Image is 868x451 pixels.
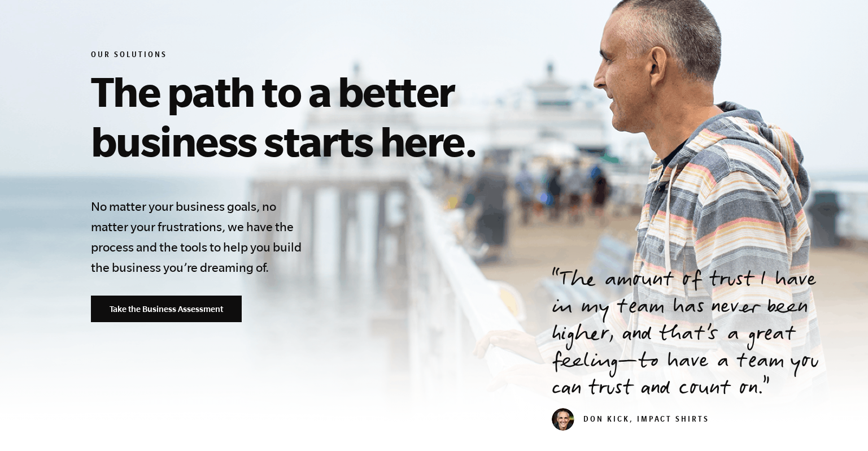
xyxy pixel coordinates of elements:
a: Take the Business Assessment [91,296,242,323]
img: don_kick_head_small [552,408,574,431]
h4: No matter your business goals, no matter your frustrations, we have the process and the tools to ... [91,196,308,277]
h6: Our Solutions [91,50,606,62]
iframe: Chat Widget [616,370,868,451]
cite: Don Kick, Impact Shirts [552,416,709,425]
p: The amount of trust I have in my team has never been higher, and that’s a great feeling—to have a... [552,268,841,404]
h1: The path to a better business starts here. [91,66,606,166]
